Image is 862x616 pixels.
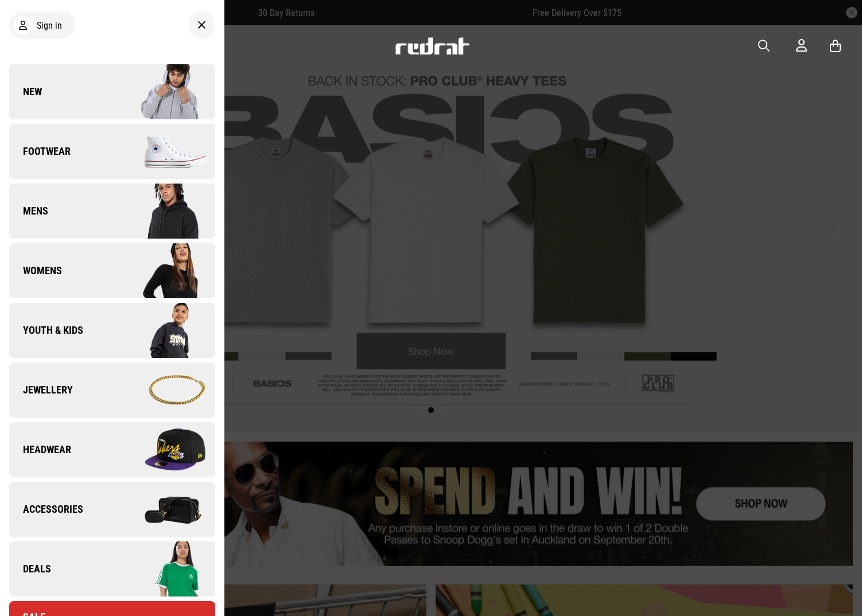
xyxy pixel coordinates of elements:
img: Company [112,540,215,598]
span: Accessories [9,502,83,516]
img: Company [112,361,215,419]
span: Headwear [9,443,71,457]
span: Deals [9,562,51,576]
img: Redrat logo [394,37,470,54]
img: Company [112,302,215,359]
a: Jewellery Company [9,362,215,418]
img: Company [112,421,215,478]
a: Deals Company [9,541,215,596]
span: Jewellery [9,383,73,397]
a: Youth & Kids Company [9,303,215,358]
img: Company [112,123,215,180]
a: Mens Company [9,184,215,239]
a: Womens Company [9,243,215,298]
span: Footwear [9,145,71,158]
img: Company [112,481,215,538]
img: Company [112,63,215,120]
img: Company [112,242,215,299]
span: Womens [9,264,62,278]
span: Mens [9,204,48,218]
img: Company [112,182,215,240]
a: Accessories Company [9,482,215,537]
a: New Company [9,64,215,119]
a: Headwear Company [9,422,215,477]
span: Youth & Kids [9,323,83,337]
a: Footwear Company [9,124,215,179]
span: New [9,85,42,99]
button: Open LiveChat chat widget [9,5,44,39]
span: Sign in [37,20,62,31]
